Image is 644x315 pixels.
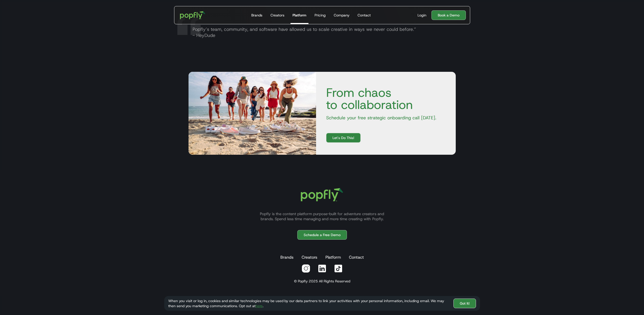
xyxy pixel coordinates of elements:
p: Popfly is the content platform purpose-built for adventure creators and brands. Spend less time m... [254,211,390,221]
a: Schedule a Free Demo [297,230,347,240]
a: Pricing [313,6,328,24]
a: Contact [348,252,365,262]
div: When you visit or log in, cookies and similar technologies may be used by our data partners to li... [168,298,449,308]
a: Creators [301,252,318,262]
h4: From chaos to collaboration [322,86,450,111]
a: Creators [268,6,286,24]
a: here [256,304,263,308]
a: Got It! [453,299,476,308]
div: © Popfly 2025 All Rights Reserved [294,279,350,284]
a: Login [416,13,428,18]
div: Brands [251,13,262,18]
a: Brands [279,252,295,262]
a: Let's Do This! [326,133,361,143]
a: home [176,8,209,23]
div: Creators [271,13,284,18]
a: Platform [290,6,308,24]
a: Company [332,6,351,24]
div: Login [418,13,426,18]
p: Schedule your free strategic onboarding call [DATE]. [322,115,450,121]
a: Platform [324,252,342,262]
div: Platform [293,13,306,18]
div: Contact [358,13,371,18]
div: Pricing [315,13,326,18]
a: Contact [356,6,373,24]
a: Brands [249,6,264,24]
div: Company [334,13,349,18]
a: Book a Demo [431,10,466,20]
p: Popfly’s team, community, and software have allowed us to scale creative in ways we never could b... [189,26,456,38]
